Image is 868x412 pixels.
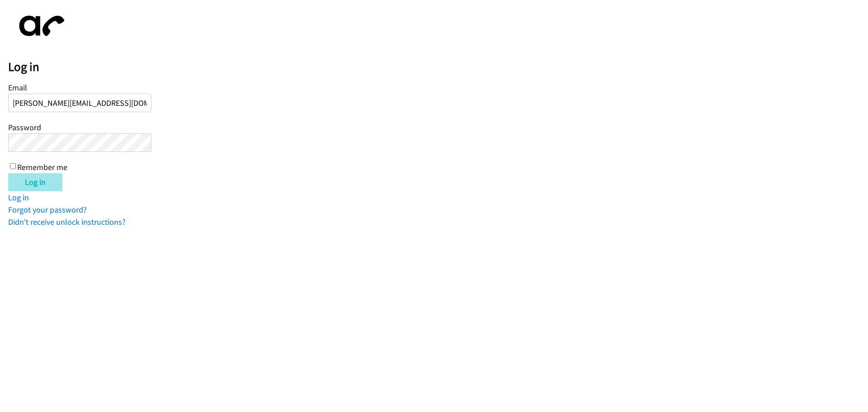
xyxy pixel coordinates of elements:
a: Didn't receive unlock instructions? [8,217,126,227]
a: Log in [8,192,29,203]
label: Email [8,82,27,93]
img: aphone-8a226864a2ddd6a5e75d1ebefc011f4aa8f32683c2d82f3fb0802fe031f96514.svg [8,8,71,44]
label: Remember me [17,162,67,172]
input: Log in [8,173,62,191]
a: Forgot your password? [8,204,87,215]
label: Password [8,122,41,133]
h2: Log in [8,59,868,75]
